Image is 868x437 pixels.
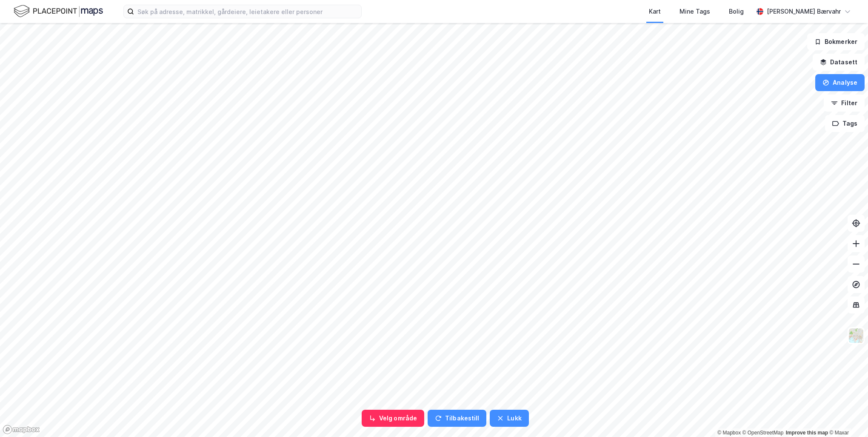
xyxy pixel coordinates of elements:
[428,410,486,427] button: Tilbakestill
[815,74,865,91] button: Analyse
[680,6,710,17] div: Mine Tags
[825,396,868,437] iframe: Chat Widget
[362,410,424,427] button: Velg område
[742,430,784,436] a: OpenStreetMap
[825,115,865,132] button: Tags
[848,328,864,344] img: Z
[729,6,744,17] div: Bolig
[717,430,741,436] a: Mapbox
[807,33,865,50] button: Bokmerker
[134,5,361,18] input: Søk på adresse, matrikkel, gårdeiere, leietakere eller personer
[490,410,528,427] button: Lukk
[14,4,103,19] img: logo.f888ab2527a4732fd821a326f86c7f29.svg
[824,95,865,112] button: Filter
[767,6,841,17] div: [PERSON_NAME] Bærvahr
[825,396,868,437] div: Kontrollprogram for chat
[649,6,661,17] div: Kart
[3,425,40,434] a: Mapbox homepage
[786,430,828,436] a: Improve this map
[813,54,865,71] button: Datasett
